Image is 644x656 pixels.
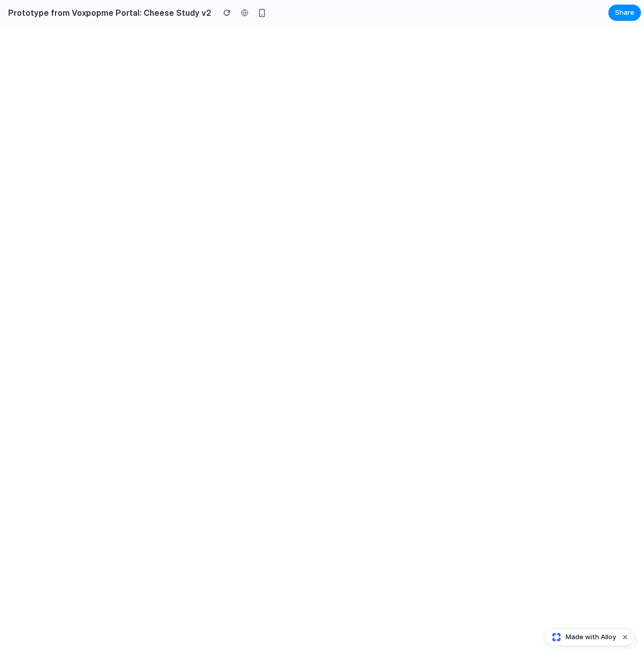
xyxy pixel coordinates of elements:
[545,632,617,642] a: Made with Alloy
[615,8,634,18] span: Share
[619,631,631,643] button: Dismiss watermark
[566,632,616,642] span: Made with Alloy
[608,5,641,21] button: Share
[4,7,211,19] h2: Prototype from Voxpopme Portal: Cheese Study v2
